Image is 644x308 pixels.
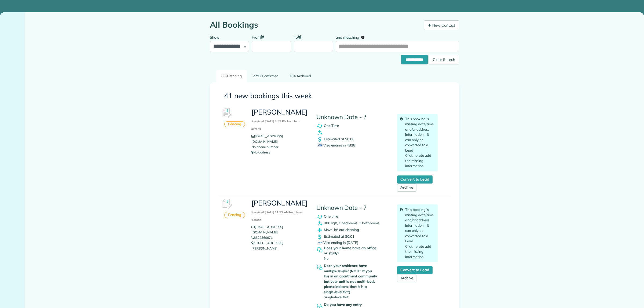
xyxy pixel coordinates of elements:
[324,256,328,261] span: No
[224,92,445,100] h3: 41 new bookings this week
[219,105,235,121] img: Booking #614363
[317,240,358,245] span: Visa ending in [DATE]
[324,234,354,239] span: Estimated at $0.01
[405,153,421,157] a: Click here
[324,245,378,256] strong: Does your home have an office or study?
[251,150,308,155] p: No address
[284,70,316,82] a: 764 Archived
[397,114,438,171] div: This booking is missing date/time and/or address information - it can only be converted to a Lead...
[316,247,323,253] img: question_symbol_icon-fa7b350da2b2fea416cef77984ae4cf4944ea5ab9e3d5925827a5d6b7129d3f6.png
[316,204,389,211] h4: Unknown Date - ?
[251,108,308,131] h3: [PERSON_NAME]
[251,144,308,150] li: No phone number
[405,244,421,248] a: Click here
[397,184,416,192] a: Archive
[251,236,273,240] a: 8322360671
[429,56,459,60] a: Clear Search
[316,114,389,120] h4: Unknown Date - ?
[317,143,355,147] span: Visa ending in 4838
[324,228,359,232] span: Move-in/-out cleaning
[294,32,304,42] label: To
[316,264,323,271] img: question_symbol_icon-fa7b350da2b2fea416cef77984ae4cf4944ea5ab9e3d5925827a5d6b7129d3f6.png
[397,204,438,262] div: This booking is missing date/time and/or address information - it can only be converted to a Lead...
[316,213,323,220] img: recurrence_symbol_icon-7cc721a9f4fb8f7b0289d3d97f09a2e367b638918f1a67e51b1e7d8abe5fb8d8.png
[397,175,432,184] a: Convert to Lead
[316,227,323,233] img: extras_symbol_icon-f5f8d448bd4f6d592c0b405ff41d4b7d97c126065408080e4130a9468bdbe444.png
[251,199,308,222] h3: [PERSON_NAME]
[224,121,245,127] div: Pending
[429,55,459,64] div: Clear Search
[397,274,416,282] a: Archive
[324,221,379,225] span: 800 sqft, 1 bedrooms, 1 bathrooms
[251,225,283,234] a: [EMAIL_ADDRESS][DOMAIN_NAME]
[251,240,308,251] p: [STREET_ADDRESS][PERSON_NAME]
[324,263,378,295] strong: Does your residence have multiple levels? (NOTE: If you live in an apartment community but your u...
[336,32,368,42] label: and matching
[251,134,283,144] a: [EMAIL_ADDRESS][DOMAIN_NAME]
[397,266,432,274] a: Convert to Lead
[251,210,303,222] small: Received [DATE] 11:33 AM from form #3609
[324,214,338,218] span: One time
[224,212,245,218] div: Pending
[247,70,284,82] a: 2792 Confirmed
[324,295,349,299] span: Single-level flat
[210,20,420,29] h1: All Bookings
[324,137,354,141] span: Estimated at $0.00
[251,119,301,131] small: Received [DATE] 2:53 PM from form #8978
[216,70,247,82] a: 609 Pending
[316,233,323,240] img: dollar_symbol_icon-bd8a6898b2649ec353a9eba708ae97d8d7348bddd7d2aed9b7e4bf5abd9f4af5.png
[316,123,323,129] img: recurrence_symbol_icon-7cc721a9f4fb8f7b0289d3d97f09a2e367b638918f1a67e51b1e7d8abe5fb8d8.png
[316,220,323,227] img: clean_symbol_icon-dd072f8366c07ea3eb8378bb991ecd12595f4b76d916a6f83395f9468ae6ecae.png
[316,129,323,136] img: clean_symbol_icon-dd072f8366c07ea3eb8378bb991ecd12595f4b76d916a6f83395f9468ae6ecae.png
[324,123,339,127] span: One Time
[424,20,459,30] a: New Contact
[252,32,267,42] label: From
[219,196,235,212] img: Booking #614251
[316,136,323,143] img: dollar_symbol_icon-bd8a6898b2649ec353a9eba708ae97d8d7348bddd7d2aed9b7e4bf5abd9f4af5.png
